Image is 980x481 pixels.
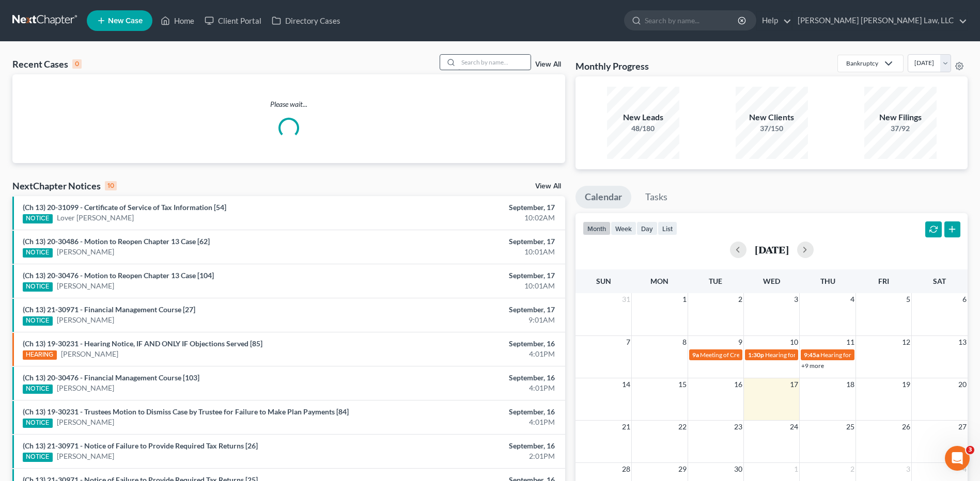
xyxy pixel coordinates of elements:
a: (Ch 13) 20-30476 - Financial Management Course [103] [23,373,199,382]
div: September, 16 [384,339,555,349]
div: NOTICE [23,214,53,223]
a: +9 more [801,362,824,370]
span: Hearing for [PERSON_NAME] [765,351,846,359]
span: Mon [650,277,668,285]
a: Help [757,11,791,30]
span: 8 [681,336,688,348]
span: Sat [933,277,946,285]
span: 7 [625,336,631,348]
span: 27 [957,421,968,433]
a: (Ch 13) 19-30231 - Hearing Notice, IF AND ONLY IF Objections Served [85] [23,339,262,348]
a: Calendar [575,186,631,209]
span: 6 [961,293,968,306]
button: list [658,221,677,235]
div: September, 17 [384,304,555,315]
span: 28 [621,463,631,475]
span: 13 [957,336,968,348]
div: NOTICE [23,248,53,258]
div: 48/180 [607,123,679,134]
span: 20 [957,378,968,391]
span: Sun [596,277,611,285]
a: Tasks [636,186,677,209]
span: 1 [681,293,688,306]
a: [PERSON_NAME] [57,451,114,461]
span: 11 [845,336,855,348]
div: 37/92 [864,123,937,134]
div: 10:01AM [384,281,555,291]
span: Tue [709,277,722,285]
span: 3 [966,446,974,454]
span: 9a [692,351,699,359]
a: [PERSON_NAME] [PERSON_NAME] Law, LLC [792,11,967,30]
span: 2 [849,463,855,475]
span: 12 [901,336,911,348]
div: 2:01PM [384,451,555,461]
div: September, 16 [384,373,555,383]
span: 17 [789,378,799,391]
span: Hearing for [PERSON_NAME] & [PERSON_NAME] [820,351,956,359]
div: 9:01AM [384,315,555,325]
div: 10 [105,181,117,190]
span: 21 [621,421,631,433]
button: day [636,221,658,235]
a: [PERSON_NAME] [57,281,114,291]
div: 4:01PM [384,383,555,393]
div: New Filings [864,111,937,123]
a: Client Portal [199,11,267,30]
div: HEARING [23,350,57,360]
a: [PERSON_NAME] [57,247,114,257]
span: 30 [733,463,743,475]
div: Bankruptcy [846,59,878,68]
div: New Leads [607,111,679,123]
a: [PERSON_NAME] [61,349,118,359]
span: 16 [733,378,743,391]
span: 23 [733,421,743,433]
a: View All [535,183,561,190]
span: 4 [849,293,855,306]
div: 0 [72,59,82,69]
div: Recent Cases [12,58,82,70]
span: 9:45a [804,351,819,359]
a: Lover [PERSON_NAME] [57,213,134,223]
div: NOTICE [23,316,53,326]
p: Please wait... [12,99,565,109]
a: [PERSON_NAME] [57,383,114,393]
span: Wed [763,277,780,285]
a: (Ch 13) 21-30971 - Financial Management Course [27] [23,305,195,314]
span: 1 [793,463,799,475]
span: 14 [621,378,631,391]
span: 9 [737,336,743,348]
h3: Monthly Progress [575,60,649,72]
div: 10:02AM [384,213,555,223]
span: 25 [845,421,855,433]
div: NOTICE [23,384,53,394]
div: NOTICE [23,453,53,462]
div: 10:01AM [384,247,555,257]
div: September, 16 [384,407,555,417]
a: (Ch 13) 20-31099 - Certificate of Service of Tax Information [54] [23,203,226,212]
span: Thu [820,277,835,285]
div: NOTICE [23,419,53,428]
div: 4:01PM [384,417,555,427]
div: 4:01PM [384,349,555,359]
a: [PERSON_NAME] [57,315,114,325]
span: 3 [905,463,911,475]
span: 22 [677,421,688,433]
span: New Case [108,17,143,25]
span: 19 [901,378,911,391]
button: month [583,221,611,235]
input: Search by name... [458,55,531,70]
div: September, 16 [384,441,555,451]
span: 3 [793,293,799,306]
button: week [611,221,636,235]
input: Search by name... [645,11,739,30]
span: 24 [789,421,799,433]
iframe: Intercom live chat [945,446,970,471]
span: 18 [845,378,855,391]
a: [PERSON_NAME] [57,417,114,427]
span: 10 [789,336,799,348]
span: 26 [901,421,911,433]
span: Meeting of Creditors for [PERSON_NAME] [700,351,815,359]
a: (Ch 13) 19-30231 - Trustees Motion to Dismiss Case by Trustee for Failure to Make Plan Payments [84] [23,407,349,416]
a: View All [535,61,561,68]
